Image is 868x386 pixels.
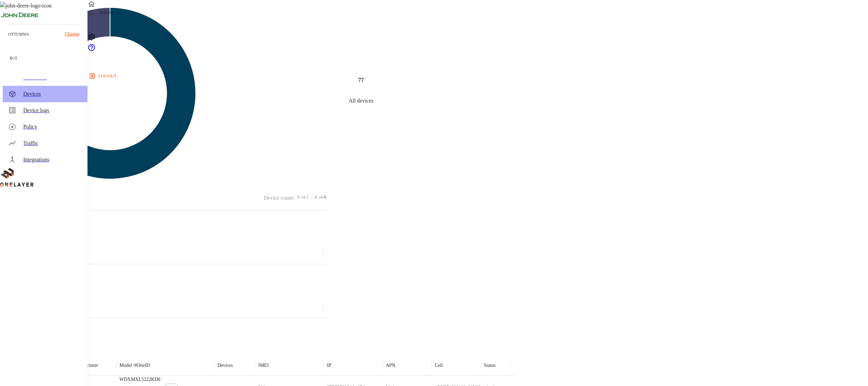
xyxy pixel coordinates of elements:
p: IMEI [258,362,269,369]
p: Admin [98,8,113,16]
span: 0 [297,194,300,201]
span: Support Portal [87,47,96,53]
span: 0 [324,194,326,201]
p: Model / [120,362,150,369]
p: All devices [349,97,373,105]
span: # OneID [134,363,150,368]
div: Devices [217,363,233,368]
span: 1 [315,194,317,201]
p: Cell [435,362,443,369]
p: APN [386,362,395,369]
a: onelayer-support [87,47,96,53]
span: 1 [307,194,309,201]
p: Device count : [264,194,294,202]
p: WDXMXL5222KD0 [120,376,161,383]
p: Status [484,362,496,369]
button: logout [87,70,119,81]
p: IP [327,362,331,369]
a: logout [87,70,868,81]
